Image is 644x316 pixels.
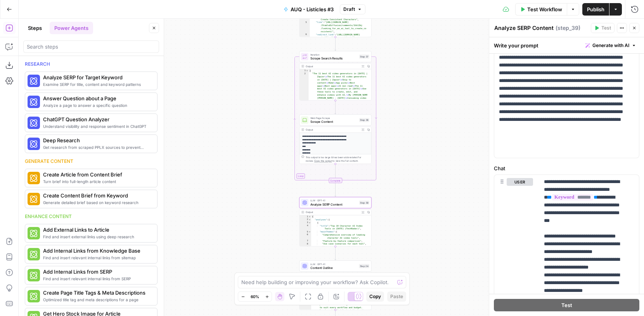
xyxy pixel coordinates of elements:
span: 60% [251,293,259,300]
div: This output is too large & has been abbreviated for review. to view the full content. [306,155,369,163]
span: Analyze SERP Content [310,202,357,207]
div: Step 24 [359,264,369,268]
div: 4 [299,224,311,230]
div: Complete [299,178,372,183]
button: Steps [23,22,47,34]
div: 7 [299,239,311,243]
div: 1 [299,69,308,72]
g: Edge from step_37-iteration-end to step_39 [335,183,336,197]
span: Copy the output [314,159,332,162]
span: Deep Research [43,136,151,144]
g: Edge from step_37 to step_38 [335,101,336,114]
input: Search steps [27,43,156,51]
button: Test Workflow [515,3,567,16]
div: 5 [299,230,311,234]
span: Content Outline [310,265,357,270]
span: Generate detailed brief based on keyword research [43,199,151,206]
span: Examine SERP for title, content and keyword patterns [43,81,151,87]
span: Iteration [310,53,357,57]
span: Find and insert external links using deep research [43,234,151,240]
span: Create Content Brief from Keyword [43,192,151,199]
div: Step 37 [359,54,369,59]
g: Edge from step_39 to step_24 [335,246,336,260]
span: Paste [390,293,403,300]
div: 6 [299,234,311,240]
span: LLM · GPT-4.1 [310,262,357,266]
button: user [507,178,533,186]
div: Write your prompt [489,37,644,53]
span: ChatGPT Question Analyzer [43,115,151,123]
button: Paste [387,292,406,302]
div: Complete [329,178,342,183]
div: Enhance content [25,213,158,220]
span: Find and insert relevant internal links from SERP [43,276,151,282]
span: Add Internal Links from Knowledge Base [43,247,151,255]
span: Create Page Title Tags & Meta Descriptions [43,289,151,297]
span: Scrape Content [310,119,357,124]
span: Optimized title tag and meta descriptions for a page [43,297,151,303]
span: Scrape Search Results [310,56,357,61]
div: Output [306,128,359,132]
span: Generate with AI [592,42,629,49]
span: Analyze a page to answer a specific question [43,102,151,108]
div: Output [306,210,359,214]
div: LLM · GPT-4.1Content OutlineStep 24Output{ "intro":"AI video creation tools are revolutionizing h... [299,260,372,310]
span: Draft [343,6,355,13]
button: Test [591,23,615,33]
div: 8 [299,243,311,246]
span: Test Workflow [527,5,562,13]
button: AUQ - Listicles #3 [279,3,338,16]
span: Analyze SERP for Target Keyword [43,73,151,81]
span: Toggle code folding, rows 5 through 10 [308,230,311,234]
span: Find and insert relevant internal links from sitemap [43,255,151,261]
span: Toggle code folding, rows 1 through 475 [308,215,311,218]
span: Create Article from Content Brief [43,171,151,178]
div: 9 [299,246,311,252]
div: Step 38 [359,118,369,122]
g: Edge from step_36 to step_37 [335,37,336,51]
div: Output [306,65,359,68]
div: Generate content [25,158,158,165]
span: AUQ - Listicles #3 [291,5,334,13]
div: Step 39 [359,201,369,205]
span: Copy [369,293,381,300]
span: Get research from scraped PPLX sources to prevent source [MEDICAL_DATA] [43,144,151,150]
div: 3 [299,221,311,224]
span: Answer Question about a Page [43,94,151,102]
span: Add Internal Links from SERP [43,268,151,276]
div: 2 [299,218,311,222]
span: Web Page Scrape [310,116,357,120]
div: LoopIterationScrape Search ResultsStep 37Output[ "The 11 best AI video generators in [DATE] | Zap... [299,51,372,100]
span: Understand visibility and response sentiment in ChatGPT [43,123,151,129]
span: LLM · GPT-4.1 [310,199,357,203]
button: Generate with AI [582,40,639,51]
div: LLM · GPT-4.1Analyze SERP ContentStep 39Output{ "analyses":[ { "title":"Top 10 Character AI Video... [299,197,372,246]
div: 1 [299,215,311,218]
span: Test [561,301,572,309]
button: Publish [582,3,609,16]
div: 6 [299,33,310,54]
span: Toggle code folding, rows 2 through 315 [308,218,311,222]
button: Test [494,299,639,311]
button: Copy [366,292,384,302]
span: Turn brief into full-length article content [43,178,151,185]
button: Draft [340,4,365,14]
span: Publish [587,5,604,13]
span: Toggle code folding, rows 1 through 3 [306,69,308,72]
textarea: Analyze SERP Content [494,24,554,32]
label: Chat [494,164,639,172]
div: 5 [299,21,310,33]
span: Test [601,24,611,31]
span: Add External Links to Article [43,226,151,234]
button: Power Agents [50,22,93,34]
span: Toggle code folding, rows 3 through 73 [308,221,311,224]
span: ( step_39 ) [556,24,580,32]
div: Research [25,61,158,68]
